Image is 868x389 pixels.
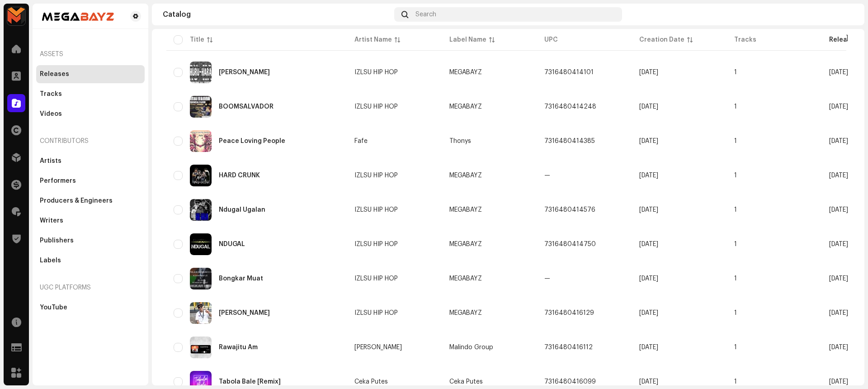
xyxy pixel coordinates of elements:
span: 1 [734,207,737,213]
div: IZLSU HIP HOP [354,310,398,316]
span: Apr 14, 2025 [829,172,848,179]
span: IZLSU HIP HOP [354,104,435,110]
span: IZLSU HIP HOP [354,310,435,316]
span: Apr 14, 2025 [639,344,658,351]
span: Apr 14, 2025 [639,310,658,316]
div: IZLSU HIP HOP [354,241,398,247]
span: Apr 14, 2025 [639,241,658,247]
span: IZLSU HIP HOP [354,275,435,282]
re-m-nav-item: Releases [36,65,145,83]
div: Creation Date [639,35,684,44]
div: Tracks [40,90,62,98]
div: Rawajitu Am [219,344,258,351]
span: — [544,172,550,179]
span: IZLSU HIP HOP [354,69,435,76]
img: 25f78024-ceb9-43e9-9ebc-b9cb483106a1 [190,96,212,118]
re-m-nav-item: Labels [36,251,145,270]
span: 7316480416099 [544,379,596,385]
div: Artist Name [354,35,392,44]
re-a-nav-header: UGC Platforms [36,277,145,299]
div: HARD CRUNK [219,172,260,179]
span: Apr 14, 2025 [829,104,848,110]
span: MEGABAYZ [449,241,482,247]
span: Apr 14, 2025 [639,104,658,110]
span: MEGABAYZ [449,172,482,179]
span: Manda Fvnky [354,344,435,351]
div: BOOMSALVADOR [219,104,274,110]
div: NDUGAL [219,241,245,247]
img: 6a6c7b9e-eafc-4133-a305-56842cdd7102 [190,233,212,255]
span: 7316480414248 [544,104,596,110]
img: 4f007456-06f3-480f-89cd-afb85e821a09 [190,62,212,83]
img: c80ab357-ad41-45f9-b05a-ac2c454cf3ef [839,7,854,22]
span: Thonys [449,138,471,144]
span: IZLSU HIP HOP [354,172,435,179]
div: Fafe [354,138,368,144]
div: Tabola Bale [Remix] [219,379,281,385]
div: Artists [40,157,61,165]
div: Publishers [40,237,74,244]
span: Ceka Putes [449,379,483,385]
div: Ceka Putes [354,379,388,385]
div: Bongkar Muat [219,275,263,282]
span: 1 [734,104,737,110]
span: Apr 14, 2025 [829,69,848,76]
span: 7316480414750 [544,241,596,247]
span: 1 [734,138,737,144]
div: Label Name [449,35,486,44]
img: ece8d56e-5a62-4a83-bf5a-ac2163a546e7 [190,199,212,221]
div: Performers [40,177,76,185]
span: Apr 14, 2025 [639,275,658,282]
span: 1 [734,275,737,282]
span: 7316480414101 [544,69,594,76]
span: Apr 14, 2025 [829,344,848,351]
re-m-nav-item: Videos [36,105,145,123]
span: 1 [734,379,737,385]
div: Catalog [163,11,391,18]
span: MEGABAYZ [449,207,482,213]
span: 1 [734,344,737,351]
re-m-nav-item: Writers [36,212,145,230]
span: IZLSU HIP HOP [354,207,435,213]
span: IZLSU HIP HOP [354,241,435,247]
span: 1 [734,310,737,316]
div: Writers [40,217,63,224]
img: 145c3996-18d1-4182-bf6a-93c11a172840 [190,302,212,324]
div: YouTube [40,304,67,311]
div: Contributors [36,130,145,152]
img: ea3f5b01-c1b1-4518-9e19-4d24e8c5836b [40,11,116,22]
span: Apr 14, 2025 [829,275,848,282]
span: Search [415,11,436,18]
span: Apr 14, 2025 [639,69,658,76]
span: 1 [734,172,737,179]
span: Fafe [354,138,435,144]
div: Peace Loving People [219,138,285,144]
div: IZLSU HIP HOP [354,172,398,179]
div: Producers & Engineers [40,197,113,204]
span: MEGABAYZ [449,104,482,110]
re-m-nav-item: Performers [36,172,145,190]
span: MEGABAYZ [449,275,482,282]
img: 09424577-d34b-43a5-ad33-bbe357384076 [190,268,212,289]
span: 7316480414385 [544,138,595,144]
div: Salah [219,310,270,316]
span: 7316480416112 [544,344,593,351]
span: Apr 14, 2025 [829,207,848,213]
span: 7316480414576 [544,207,595,213]
div: IZLSU HIP HOP [354,207,398,213]
div: IZLSU HIP HOP [354,69,398,76]
span: Apr 14, 2025 [639,138,658,144]
re-m-nav-item: YouTube [36,299,145,317]
span: Apr 14, 2025 [829,310,848,316]
img: e7321263-29dd-4b13-9bb2-bfb55b2eb0a4 [190,337,212,358]
div: Videos [40,110,62,118]
span: Ceka Putes [354,379,435,385]
re-a-nav-header: Assets [36,43,145,65]
div: IZLSU HIP HOP [354,104,398,110]
re-m-nav-item: Producers & Engineers [36,192,145,210]
re-m-nav-item: Tracks [36,85,145,103]
span: 1 [734,241,737,247]
img: 33c9722d-ea17-4ee8-9e7d-1db241e9a290 [7,7,25,25]
span: 7316480416129 [544,310,594,316]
